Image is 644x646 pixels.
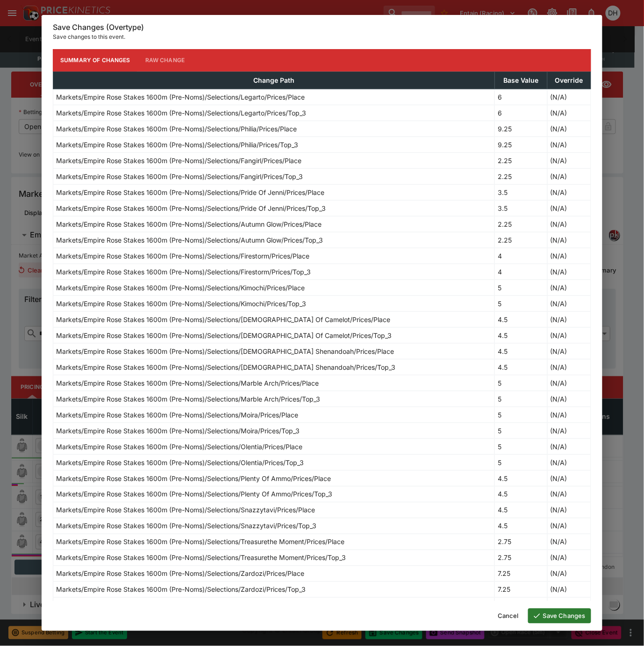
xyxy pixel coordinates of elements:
td: 2.75 [495,550,548,566]
p: Markets/Empire Rose Stakes 1600m (Pre-Noms)/Selections/Philia/Prices/Place [56,124,297,134]
td: (N/A) [547,200,591,216]
td: (N/A) [547,152,591,168]
td: (N/A) [547,581,591,597]
p: Markets/Empire Rose Stakes 1600m (Pre-Noms)/Selections/Fangirl/Prices/Top_3 [56,172,303,181]
td: 2.75 [495,534,548,550]
td: 5 [495,295,548,311]
td: 5 [495,280,548,295]
p: Save changes to this event. [53,32,591,42]
td: 5 [495,438,548,454]
td: (N/A) [547,168,591,184]
p: Markets/Empire Rose Stakes 1600m (Pre-Noms)/Selections/Fangirl/Prices/Place [56,156,301,165]
p: Markets/Empire Rose Stakes 1600m (Pre-Noms)/Selections/Marble Arch/Prices/Top_3 [56,394,320,404]
td: 7.25 [495,597,548,613]
td: (N/A) [547,311,591,327]
td: (N/A) [547,216,591,232]
td: (N/A) [547,327,591,343]
td: (N/A) [547,550,591,566]
td: 6 [495,89,548,105]
td: (N/A) [547,407,591,423]
p: Markets/Empire Rose Stakes 1600m (Pre-Noms)/Selections/Autumn Glow/Prices/Place [56,219,322,229]
p: Markets/Empire Rose Stakes 1600m (Pre-Noms)/Selections/Legarto/Prices/Place [56,92,305,102]
th: Change Path [53,72,495,89]
td: (N/A) [547,375,591,391]
td: 7.25 [495,581,548,597]
td: 4.5 [495,359,548,375]
td: 5 [495,407,548,423]
td: 5 [495,391,548,407]
td: 4.5 [495,470,548,486]
p: Markets/Empire Rose Stakes 1600m (Pre-Noms)/Selections/Kimochi/Prices/Top_3 [56,299,306,309]
p: Markets/Empire Rose Stakes 1600m (Pre-Noms)/Selections/Snazzytavi/Prices/Top_3 [56,521,316,531]
p: Markets/Empire Rose Stakes 1600m (Pre-Noms)/Selections/Plenty Of Ammo/Prices/Top_3 [56,489,332,499]
td: (N/A) [547,264,591,280]
td: 2.25 [495,152,548,168]
td: 6 [495,105,548,121]
td: 3.5 [495,184,548,200]
td: (N/A) [547,232,591,248]
button: Raw Change [138,49,193,72]
td: (N/A) [547,136,591,152]
td: (N/A) [547,359,591,375]
button: Save Changes [528,609,591,624]
p: Markets/Empire Rose Stakes 1600m (Pre-Noms)/Selections/[DEMOGRAPHIC_DATA] Shenandoah/Prices/Place [56,346,394,356]
td: (N/A) [547,105,591,121]
td: (N/A) [547,470,591,486]
td: (N/A) [547,486,591,502]
td: (N/A) [547,502,591,518]
td: 4.5 [495,327,548,343]
p: Markets/Empire Rose Stakes 1600m (Pre-Noms)/Selections/[DEMOGRAPHIC_DATA] Of Camelot/Prices/Top_3 [56,330,392,340]
p: Markets/Empire Rose Stakes 1600m (Pre-Noms)/Selections/Treasurethe Moment/Prices/Top_3 [56,553,346,563]
p: Markets/Empire Rose Stakes 1600m (Pre-Noms)/Selections/Plenty Of Ammo/Prices/Place [56,474,331,483]
td: (N/A) [547,566,591,581]
td: 9.25 [495,121,548,136]
td: 2.25 [495,232,548,248]
td: 7.25 [495,566,548,581]
p: Markets/Empire Rose Stakes 1600m (Pre-Noms)/Selections/Zardozi/Prices/Top_3 [56,585,306,595]
td: (N/A) [547,597,591,613]
td: (N/A) [547,534,591,550]
td: (N/A) [547,391,591,407]
td: 3.5 [495,200,548,216]
h6: Save Changes (Overtype) [53,22,591,32]
button: Summary of Changes [53,49,138,72]
td: (N/A) [547,295,591,311]
td: (N/A) [547,248,591,264]
p: Markets/Empire Rose Stakes 1600m (Pre-Noms)/Selections/Pride Of Jenni/Prices/Place [56,187,324,197]
td: (N/A) [547,121,591,136]
td: 4.5 [495,502,548,518]
td: 5 [495,423,548,438]
td: (N/A) [547,343,591,359]
p: Markets/Empire Rose Stakes 1600m (Pre-Noms)/Selections/[DEMOGRAPHIC_DATA] Shenandoah/Prices/Top_3 [56,362,395,372]
td: 4 [495,248,548,264]
p: Markets/Empire Rose Stakes 1600m (Pre-Noms)/Selections/Firestorm/Prices/Top_3 [56,267,311,277]
td: 4.5 [495,486,548,502]
p: Markets/Empire Rose Stakes 1600m (Pre-Noms)/Selections/Firestorm/Prices/Place [56,251,309,261]
th: Override [547,72,591,89]
p: Markets/Empire Rose Stakes 1600m (Pre-Noms)/Selections/Olentia/Prices/Place [56,442,302,452]
td: 4.5 [495,343,548,359]
td: 5 [495,454,548,470]
p: Markets/Empire Rose Stakes 1600m (Pre-Noms)/Selections/Treasurethe Moment/Prices/Place [56,537,344,547]
td: 2.25 [495,216,548,232]
p: Markets/Empire Rose Stakes 1600m (Pre-Noms)/Selections/Legarto/Prices/Top_3 [56,108,306,118]
td: 2.25 [495,168,548,184]
p: Markets/Empire Rose Stakes 1600m (Pre-Noms)/Selections/Pride Of Jenni/Prices/Top_3 [56,203,326,213]
td: 9.25 [495,136,548,152]
td: (N/A) [547,518,591,534]
td: (N/A) [547,454,591,470]
td: 4 [495,264,548,280]
button: Cancel [492,609,524,624]
td: (N/A) [547,184,591,200]
p: Markets/Empire Rose Stakes 1600m (Pre-Noms)/Selections/Snazzytavi/Prices/Place [56,505,315,515]
td: (N/A) [547,423,591,438]
p: Markets/Empire Rose Stakes 1600m (Pre-Noms)/Selections/[DEMOGRAPHIC_DATA] Of Camelot/Prices/Place [56,315,390,324]
p: Markets/Empire Rose Stakes 1600m (Pre-Noms)/Selections/Marble Arch/Prices/Place [56,378,319,388]
td: (N/A) [547,438,591,454]
td: (N/A) [547,89,591,105]
td: 5 [495,375,548,391]
td: 4.5 [495,311,548,327]
p: Markets/Empire Rose Stakes 1600m (Pre-Noms)/Selections/Kimochi/Prices/Place [56,283,305,293]
th: Base Value [495,72,548,89]
p: Markets/Empire Rose Stakes 1600m (Pre-Noms)/Selections/Moira/Prices/Top_3 [56,426,300,436]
